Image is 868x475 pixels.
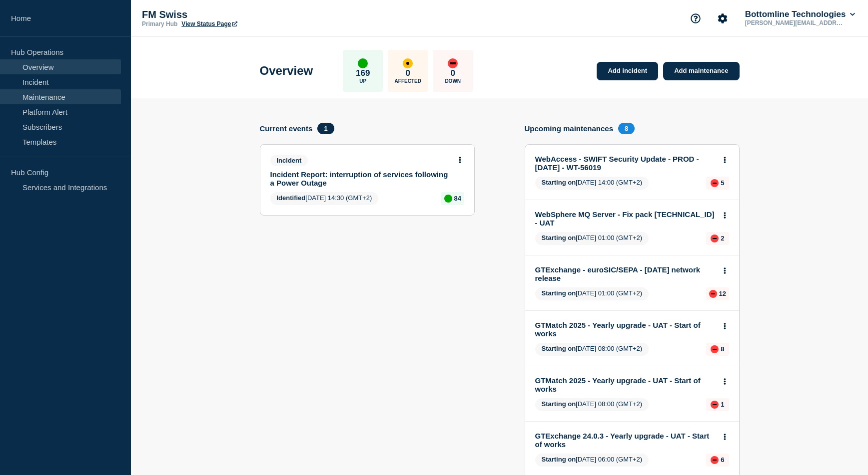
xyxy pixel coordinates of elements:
span: Incident [270,155,308,166]
span: Starting on [542,289,576,297]
h1: Overview [260,64,313,78]
button: Bottomline Technologies [743,9,857,19]
span: Starting on [542,345,576,352]
button: Account settings [712,8,733,29]
div: down [711,179,719,187]
div: down [711,345,719,353]
p: 169 [356,68,370,78]
a: GTMatch 2025 - Yearly upgrade - UAT - Start of works [535,321,716,338]
span: Starting on [542,400,576,408]
p: FM Swiss [142,9,342,20]
div: up [444,195,452,203]
span: [DATE] 01:00 (GMT+2) [535,287,649,300]
span: [DATE] 14:30 (GMT+2) [270,192,379,205]
a: Incident Report: interruption of services following a Power Outage [270,170,451,187]
span: [DATE] 01:00 (GMT+2) [535,232,649,245]
p: Down [445,78,461,84]
a: Add incident [597,62,658,80]
a: GTExchange - euroSIC/SEPA - [DATE] network release [535,265,716,282]
span: Identified [277,194,306,202]
span: Starting on [542,234,576,241]
p: 2 [721,235,724,242]
button: Support [685,8,706,29]
h4: Upcoming maintenances [525,124,614,133]
p: 12 [719,290,726,297]
div: up [358,58,368,68]
a: GTExchange 24.0.3 - Yearly upgrade - UAT - Start of works [535,432,716,449]
a: View Status Page [181,20,237,27]
div: down [711,401,719,409]
span: [DATE] 08:00 (GMT+2) [535,398,649,411]
span: 1 [317,123,334,134]
p: 8 [721,345,724,353]
a: WebAccess - SWIFT Security Update - PROD - [DATE] - WT-56019 [535,155,716,172]
a: GTMatch 2025 - Yearly upgrade - UAT - Start of works [535,376,716,393]
span: [DATE] 06:00 (GMT+2) [535,454,649,467]
p: Primary Hub [142,20,177,27]
p: 0 [406,68,410,78]
span: Starting on [542,179,576,186]
div: down [448,58,458,68]
div: down [711,456,719,464]
a: Add maintenance [663,62,739,80]
p: [PERSON_NAME][EMAIL_ADDRESS][DOMAIN_NAME] [743,19,847,26]
h4: Current events [260,124,313,133]
p: Up [359,78,366,84]
span: Starting on [542,456,576,463]
span: [DATE] 14:00 (GMT+2) [535,177,649,190]
p: Affected [395,78,421,84]
div: down [709,290,717,298]
span: 8 [618,123,635,134]
p: 0 [451,68,455,78]
div: down [711,235,719,242]
p: 6 [721,456,724,464]
span: [DATE] 08:00 (GMT+2) [535,343,649,356]
p: 5 [721,179,724,187]
a: WebSphere MQ Server - Fix pack [TECHNICAL_ID] - UAT [535,210,716,227]
p: 1 [721,401,724,408]
p: 84 [454,195,461,202]
div: affected [403,58,413,68]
